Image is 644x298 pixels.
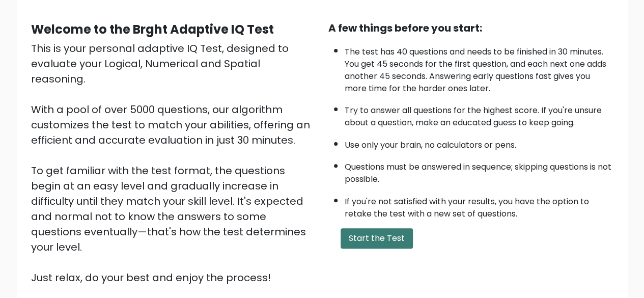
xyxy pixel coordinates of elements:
div: A few things before you start: [328,20,613,36]
div: This is your personal adaptive IQ Test, designed to evaluate your Logical, Numerical and Spatial ... [31,41,316,285]
li: Try to answer all questions for the highest score. If you're unsure about a question, make an edu... [345,99,613,129]
li: Use only your brain, no calculators or pens. [345,134,613,151]
b: Welcome to the Brght Adaptive IQ Test [31,21,274,38]
button: Start the Test [341,228,413,249]
li: If you're not satisfied with your results, you have the option to retake the test with a new set ... [345,191,613,220]
li: The test has 40 questions and needs to be finished in 30 minutes. You get 45 seconds for the firs... [345,41,613,95]
li: Questions must be answered in sequence; skipping questions is not possible. [345,156,613,185]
